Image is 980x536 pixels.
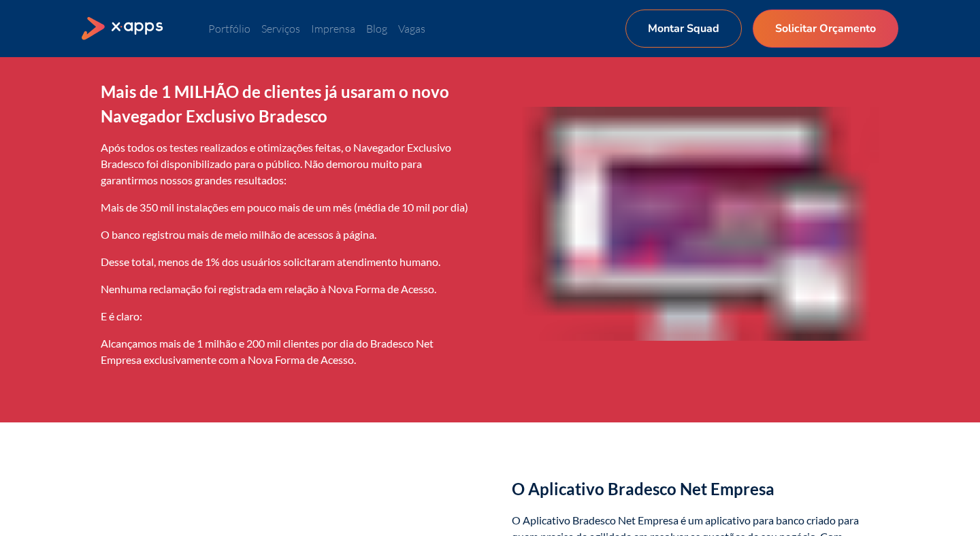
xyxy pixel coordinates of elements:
[101,227,468,243] p: O banco registrou mais de meio milhão de acessos à página.
[101,139,468,188] p: Após todos os testes realizados e otimizações feitas, o Navegador Exclusivo Bradesco foi disponib...
[625,10,742,48] a: Montar Squad
[311,22,355,35] a: Imprensa
[753,10,898,48] a: Solicitar Orçamento
[101,254,468,270] p: Desse total, menos de 1% dos usuários solicitaram atendimento humano.
[101,308,468,324] p: E é claro:
[512,477,879,501] h2: O Aplicativo Bradesco Net Empresa
[101,281,468,297] p: Nenhuma reclamação foi registrada em relação à Nova Forma de Acesso.
[101,80,468,129] h2: Mais de 1 MILHÃO de clientes já usaram o novo Navegador Exclusivo Bradesco
[261,22,300,35] a: Serviços
[366,22,387,35] a: Blog
[208,22,250,35] a: Portfólio
[101,199,468,216] p: Mais de 350 mil instalações em pouco mais de um mês (média de 10 mil por dia)
[101,335,468,368] p: Alcançamos mais de 1 milhão e 200 mil clientes por dia do Bradesco Net Empresa exclusivamente com...
[398,22,425,35] a: Vagas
